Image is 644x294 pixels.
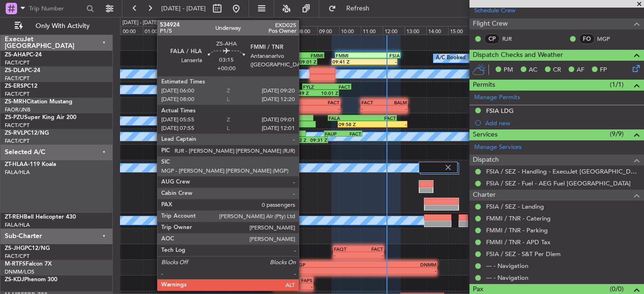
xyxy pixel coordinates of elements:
div: FAQT [334,246,359,252]
button: Refresh [324,1,381,16]
span: ZT-REH [5,214,24,220]
div: DNMM [364,262,436,267]
div: 07:42 Z [289,137,308,143]
div: FAUP [325,131,343,137]
a: FMMI / TNR - APD Tax [486,238,551,246]
a: FMMI / TNR - Parking [486,226,548,234]
div: - [384,106,407,111]
a: FSIA / SEZ - S&T Per Diem [486,250,561,258]
span: CR [553,65,561,75]
a: FACT/CPT [5,59,29,66]
div: FACT [359,246,383,252]
span: Refresh [338,5,378,12]
div: FACT [362,115,396,121]
div: [DATE] - [DATE] [122,19,159,27]
div: FACT [327,84,350,90]
a: FAOR/JNB [5,106,30,113]
a: ZS-DLAPC-24 [5,68,40,73]
div: 05:55 Z [250,59,284,64]
span: Flight Crew [473,18,508,29]
input: Trip Number [29,1,83,16]
div: - [361,106,384,111]
div: 02:00 [165,26,186,35]
span: Dispatch [473,155,499,165]
a: FMMI / TNR - Catering [486,214,551,222]
div: FACT [274,277,293,283]
a: DNMM/LOS [5,268,34,276]
div: - [359,252,383,258]
div: - [364,268,436,274]
span: (1/1) [610,80,624,90]
span: ZS-RVL [5,130,24,136]
div: 10:00 [339,26,361,35]
div: - [373,121,406,127]
div: FAPS [293,277,312,283]
div: 00:00 [121,26,143,35]
a: Manage Permits [474,93,520,102]
div: - [309,106,340,111]
a: ZS-KDJPhenom 300 [5,277,57,283]
div: BALM [278,100,309,105]
span: Dispatch Checks and Weather [473,50,563,61]
a: --- - Navigation [486,262,528,270]
a: FSIA / SEZ - Fuel - AEG Fuel [GEOGRAPHIC_DATA] [486,179,631,187]
div: FALA [329,115,362,121]
a: FALA/HLA [5,221,30,229]
img: gray-close.svg [444,163,452,172]
div: - [293,284,312,289]
span: M-RTFS [5,261,26,267]
div: FYLZ [303,84,327,90]
a: FACT/CPT [5,75,29,82]
span: ZS-DLA [5,68,25,73]
span: ZS-KDJ [5,277,24,283]
span: Permits [473,80,495,91]
span: ZS-ERS [5,83,24,89]
span: Services [473,129,497,140]
span: [DATE] - [DATE] [161,4,206,13]
span: ZT-HLA [5,162,24,167]
div: A/C Booked [436,51,466,65]
div: FMMI [288,53,323,58]
span: PM [504,65,513,75]
span: AC [529,65,537,75]
span: ZS-JHG [5,246,25,251]
span: Only With Activity [25,23,100,29]
div: 11:00 [361,26,383,35]
div: 01:00 [143,26,165,35]
div: 15:00 [448,26,470,35]
div: 10:01 Z [315,90,338,96]
div: 14:00 [426,26,448,35]
span: ZS-PZU [5,115,24,120]
span: (0/0) [610,284,624,294]
button: Only With Activity [10,18,103,34]
div: 09:41 Z [332,59,364,64]
div: - [278,106,309,111]
div: 08:00 [295,26,317,35]
a: FALA/HLA [5,169,30,176]
div: 09:58 Z [339,121,372,127]
div: Add new [485,119,639,127]
div: FO [579,34,595,44]
span: (9/9) [610,129,624,139]
a: FACT/CPT [5,122,29,129]
div: FMMI [336,53,368,58]
div: 05:00 [230,26,252,35]
div: FACT [309,100,340,105]
div: FALA [252,53,288,58]
a: ZT-HLAA-119 Koala [5,162,56,167]
div: 07:49 Z [292,90,315,96]
a: --- - Navigation [486,274,528,282]
a: ZT-REHBell Helicopter 430 [5,214,76,220]
div: 12:00 [383,26,405,35]
div: FACT [361,100,384,105]
a: FACT/CPT [5,91,29,98]
a: MGP [597,35,618,43]
span: AF [577,65,584,75]
div: 06:00 [252,26,274,35]
div: 09:31 Z [308,137,327,143]
div: 13:00 [405,26,426,35]
a: Manage Services [474,143,522,152]
div: CP [484,34,500,44]
div: 03:00 [186,26,208,35]
div: 09:00 [317,26,339,35]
